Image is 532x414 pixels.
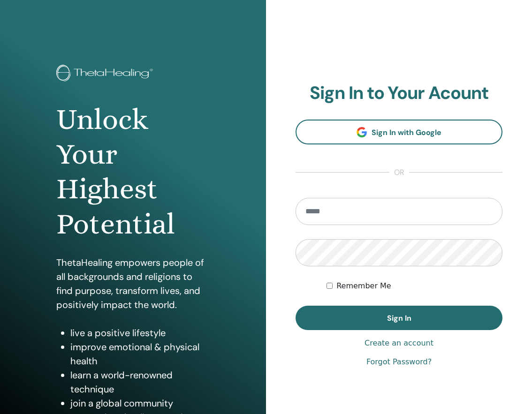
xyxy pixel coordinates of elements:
span: or [389,167,409,178]
h2: Sign In to Your Acount [296,83,502,104]
li: join a global community [70,396,210,410]
a: Sign In with Google [296,120,502,144]
p: ThetaHealing empowers people of all backgrounds and religions to find purpose, transform lives, a... [56,256,210,312]
span: Sign In [387,313,411,323]
button: Sign In [296,306,502,330]
a: Forgot Password? [366,356,432,368]
div: Keep me authenticated indefinitely or until I manually logout [327,280,502,292]
li: learn a world-renowned technique [70,368,210,396]
h1: Unlock Your Highest Potential [56,102,210,242]
span: Sign In with Google [372,128,441,137]
li: live a positive lifestyle [70,326,210,340]
label: Remember Me [336,280,391,292]
li: improve emotional & physical health [70,340,210,368]
a: Create an account [365,338,433,349]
